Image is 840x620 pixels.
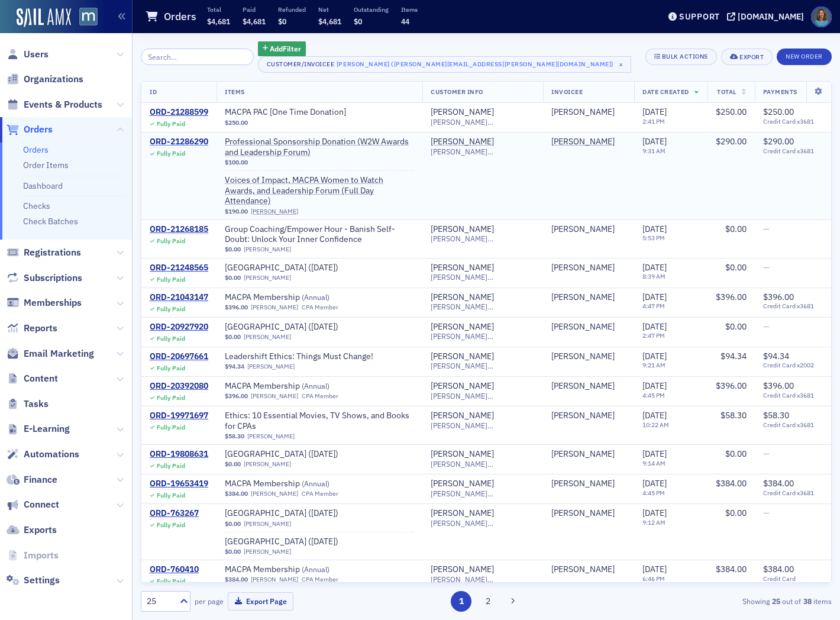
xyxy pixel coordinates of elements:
span: $58.30 [763,410,789,421]
span: $190.00 [225,208,248,215]
span: Profile [811,7,832,27]
a: ORD-763267 [150,508,199,519]
a: [GEOGRAPHIC_DATA] ([DATE]) [225,322,374,332]
a: ORD-19971697 [150,411,208,421]
div: [PERSON_NAME] [431,508,494,519]
span: [DATE] [642,410,667,421]
a: [PERSON_NAME] [551,564,615,575]
a: Settings [7,574,60,587]
div: ORD-21286290 [150,137,208,147]
a: Check Batches [23,216,78,227]
span: $0.00 [725,224,747,234]
a: E-Learning [7,422,70,435]
a: MACPA PAC [One Time Donation] [225,107,374,118]
span: MACPA Membership [225,381,374,392]
span: — [763,321,770,332]
a: [PERSON_NAME] [247,363,295,370]
a: [PERSON_NAME] [251,303,298,311]
span: Registrations [24,246,81,259]
a: MACPA Membership (Annual) [225,292,374,303]
img: SailAMX [17,8,71,27]
span: MACPA Membership [225,479,374,489]
span: ( Annual ) [302,479,329,488]
div: [PERSON_NAME] [431,137,494,147]
a: [PERSON_NAME] [431,564,494,575]
span: Reports [24,322,57,335]
span: $94.34 [225,363,244,370]
div: ORD-20392080 [150,381,208,392]
button: AddFilter [258,41,306,56]
div: ORD-21248565 [150,263,208,273]
a: Voices of Impact, MACPA Women to Watch Awards, and Leadership Forum (Full Day Attendance) [225,175,414,206]
a: [PERSON_NAME] [551,479,615,489]
a: Events & Products [7,98,102,111]
span: Settings [24,574,60,587]
div: [PERSON_NAME] [431,449,494,460]
span: Credit Card x3681 [763,421,823,429]
time: 8:39 AM [642,272,665,280]
div: [PERSON_NAME] [551,292,615,303]
span: $94.34 [763,351,789,361]
span: Imports [24,549,59,562]
a: [PERSON_NAME] [551,137,615,147]
span: Stephanie Rutter [551,322,626,332]
time: 4:45 PM [642,391,665,399]
span: Items [225,88,245,96]
span: $396.00 [225,392,248,400]
span: $0.00 [225,246,241,253]
span: [DATE] [642,136,667,147]
a: [PERSON_NAME] [551,107,615,118]
span: $0.00 [725,448,747,459]
a: [PERSON_NAME] [431,263,494,273]
a: [PERSON_NAME] [431,479,494,489]
a: ORD-21043147 [150,292,208,303]
div: Fully Paid [157,424,185,431]
span: Stephanie Rutter [551,263,626,273]
span: Content [24,372,58,385]
a: [GEOGRAPHIC_DATA] ([DATE]) [225,508,374,519]
div: ORD-21268185 [150,224,208,235]
a: ORD-21288599 [150,107,208,118]
span: Invoicee [551,88,583,96]
a: Group Coaching/Empower Hour - Banish Self-Doubt: Unlock Your Inner Confidence [225,224,414,245]
a: [PERSON_NAME] [551,508,615,519]
div: Fully Paid [157,335,185,343]
span: × [616,59,626,70]
span: Add Filter [270,43,301,54]
button: [DOMAIN_NAME] [727,12,808,21]
span: $250.00 [225,119,248,127]
div: Fully Paid [157,120,185,128]
span: [PERSON_NAME][EMAIL_ADDRESS][PERSON_NAME][DOMAIN_NAME] [431,118,535,127]
a: Organizations [7,73,83,86]
span: [PERSON_NAME][EMAIL_ADDRESS][PERSON_NAME][DOMAIN_NAME] [431,361,535,370]
a: [PERSON_NAME] [251,392,298,400]
a: [PERSON_NAME] [431,224,494,235]
a: Order Items [23,160,69,170]
a: [PERSON_NAME] [431,322,494,332]
a: [PERSON_NAME] [551,224,615,235]
a: ORD-20927920 [150,322,208,332]
a: [PERSON_NAME] [551,381,615,392]
div: CPA Member [302,392,338,400]
span: Stephanie Rutter [551,107,626,118]
span: MACPA Town Hall (August 2023) [225,449,374,460]
span: MACPA Membership [225,292,374,303]
a: [PERSON_NAME] [247,432,295,440]
span: Stephanie Rutter [551,224,626,235]
span: Finance [24,473,57,486]
span: Credit Card x3681 [763,392,823,399]
span: Orders [24,123,53,136]
span: [DATE] [642,224,667,234]
time: 9:14 AM [642,459,665,467]
div: ORD-20697661 [150,351,208,362]
span: MACPA Town Hall (August 2022) [225,508,374,519]
a: [PERSON_NAME] [244,460,291,468]
a: Imports [7,549,59,562]
span: [DATE] [642,448,667,459]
